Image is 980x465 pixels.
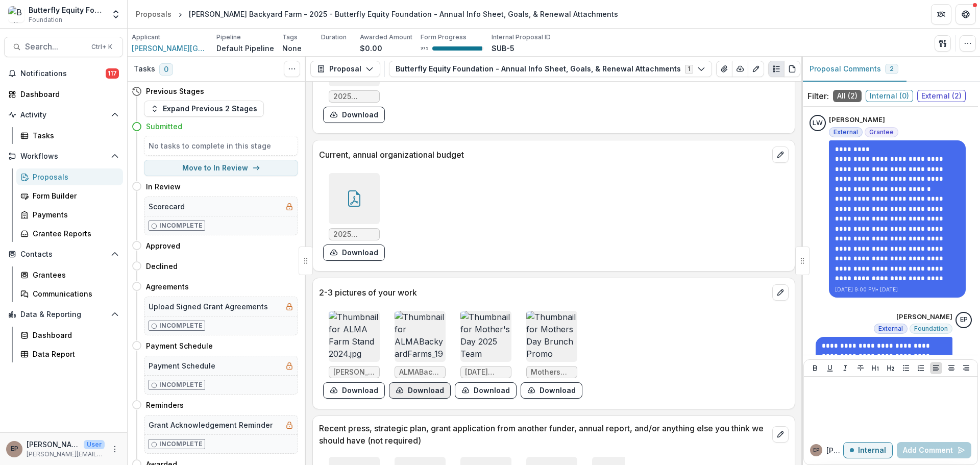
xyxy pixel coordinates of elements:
[25,42,85,52] span: Search...
[149,420,273,430] h5: Grant Acknowledgement Reminder
[146,400,184,410] h4: Reminders
[960,362,972,374] button: Align Right
[16,168,123,185] a: Proposals
[16,346,123,362] a: Data Report
[159,63,173,76] span: 0
[20,69,106,78] span: Notifications
[809,362,821,374] button: Bold
[159,221,203,230] p: Incomplete
[854,362,867,374] button: Strike
[4,86,123,103] a: Dashboard
[33,330,115,340] div: Dashboard
[33,288,115,299] div: Communications
[526,311,577,362] img: Thumbnail for Mothers Day Brunch Promo 2025.jpg
[945,362,958,374] button: Align Center
[955,4,976,25] button: Get Help
[890,65,894,72] span: 2
[807,90,829,102] p: Filter:
[389,61,712,77] button: Butterfly Equity Foundation - Annual Info Sheet, Goals, & Renewal Attachments1
[146,261,178,272] h4: Declined
[16,206,123,223] a: Payments
[784,61,800,77] button: PDF view
[27,439,80,450] p: [PERSON_NAME]
[878,325,903,332] span: External
[833,90,862,102] span: All ( 2 )
[20,89,115,100] div: Dashboard
[323,311,385,399] div: Thumbnail for ALMA Farm Stand 2024.jpg[PERSON_NAME] Farm Stand 2024.jpgdownload-form-response
[282,33,298,42] p: Tags
[4,148,123,164] button: Open Workflows
[869,362,881,374] button: Heading 1
[389,311,451,399] div: Thumbnail for ALMABackyardFarms_19623.jpgALMABackyardFarms_19623.jpgdownload-form-response
[323,107,385,123] button: download-form-response
[333,368,375,377] span: [PERSON_NAME] Farm Stand 2024.jpg
[282,43,302,54] p: None
[33,270,115,280] div: Grantees
[768,61,785,77] button: Plaintext view
[930,362,942,374] button: Align Left
[310,61,380,77] button: Proposal
[4,246,123,262] button: Open Contacts
[146,86,204,96] h4: Previous Stages
[84,440,105,449] p: User
[109,443,121,455] button: More
[801,57,906,82] button: Proposal Comments
[16,285,123,302] a: Communications
[460,311,511,362] img: Thumbnail for Mother's Day 2025 Team Huddle.jpg
[16,187,123,204] a: Form Builder
[4,306,123,323] button: Open Data & Reporting
[492,33,551,42] p: Internal Proposal ID
[455,311,517,399] div: Thumbnail for Mother's Day 2025 Team Huddle.jpg[DATE] Team Huddle.jpgdownload-form-response
[136,9,171,19] div: Proposals
[323,244,385,261] button: download-form-response
[826,445,843,456] p: [PERSON_NAME]
[146,240,180,251] h4: Approved
[33,172,115,182] div: Proposals
[960,316,968,323] div: Emily Parker
[149,140,293,151] h5: No tasks to complete in this stage
[834,129,858,136] span: External
[4,37,123,57] button: Search...
[492,43,514,54] p: SUB-5
[885,362,897,374] button: Heading 2
[897,442,971,458] button: Add Comment
[321,33,347,42] p: Duration
[189,9,618,19] div: [PERSON_NAME] Backyard Farm - 2025 - Butterfly Equity Foundation - Annual Info Sheet, Goals, & Re...
[858,446,886,455] p: Internal
[146,121,182,132] h4: Submitted
[900,362,912,374] button: Bullet List
[8,6,24,22] img: Butterfly Equity Foundation
[149,360,215,371] h5: Payment Schedule
[824,362,836,374] button: Underline
[772,426,789,443] button: edit
[843,442,893,458] button: Internal
[159,321,203,330] p: Incomplete
[146,181,181,192] h4: In Review
[319,286,768,299] p: 2-3 pictures of your work
[333,230,375,239] span: 2025 [PERSON_NAME] Operating Budget_2024 Budget vs Actuals.pdf
[29,5,105,15] div: Butterfly Equity Foundation
[329,311,380,362] img: Thumbnail for ALMA Farm Stand 2024.jpg
[399,368,441,377] span: ALMABackyardFarms_19623.jpg
[839,362,851,374] button: Italicize
[33,130,115,141] div: Tasks
[16,266,123,283] a: Grantees
[144,101,264,117] button: Expand Previous 2 Stages
[421,33,467,42] p: Form Progress
[132,7,622,21] nav: breadcrumb
[20,310,107,319] span: Data & Reporting
[33,209,115,220] div: Payments
[16,127,123,144] a: Tasks
[4,107,123,123] button: Open Activity
[144,160,298,176] button: Move to In Review
[29,15,62,25] span: Foundation
[813,448,819,453] div: Emily Parker
[20,152,107,161] span: Workflows
[146,281,189,292] h4: Agreements
[216,33,241,42] p: Pipeline
[134,65,155,74] h3: Tasks
[132,43,208,54] a: [PERSON_NAME][GEOGRAPHIC_DATA]
[146,340,213,351] h4: Payment Schedule
[421,45,428,52] p: 97 %
[33,190,115,201] div: Form Builder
